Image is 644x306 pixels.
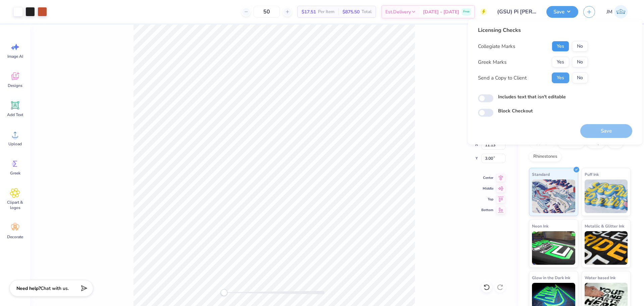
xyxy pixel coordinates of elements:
span: Designs [8,83,22,88]
span: Image AI [7,54,23,59]
button: Yes [552,41,569,52]
span: Top [481,197,493,202]
a: JM [603,5,631,18]
span: [DATE] - [DATE] [423,8,459,15]
span: Neon Ink [532,222,548,229]
label: Block Checkout [498,107,533,114]
button: No [572,72,588,83]
span: Glow in the Dark Ink [532,274,570,281]
span: Standard [532,171,550,178]
span: Est. Delivery [385,8,411,15]
button: Yes [552,72,569,83]
img: Standard [532,180,575,213]
span: Bottom [481,207,493,213]
img: Neon Ink [532,231,575,265]
div: Accessibility label [221,289,227,296]
img: John Michael Binayas [614,5,628,18]
span: Water based Ink [585,274,615,281]
div: Collegiate Marks [478,43,515,50]
div: Rhinestones [529,152,561,162]
div: Greek Marks [478,58,506,66]
span: Clipart & logos [4,200,26,210]
span: Chat with us. [41,285,69,292]
span: Add Text [7,112,23,117]
span: Per Item [318,8,334,15]
button: Save [546,6,578,18]
button: No [572,41,588,52]
input: Untitled Design [492,5,541,18]
span: Metallic & Glitter Ink [585,222,624,229]
label: Includes text that isn't editable [498,93,566,100]
div: Send a Copy to Client [478,74,527,82]
span: $17.51 [302,8,316,15]
span: Center [481,175,493,181]
span: Total [362,8,372,15]
span: Middle [481,186,493,191]
span: Free [463,9,470,14]
img: Puff Ink [585,180,628,213]
span: Upload [8,141,22,147]
button: Yes [552,57,569,67]
span: Decorate [7,234,23,240]
span: JM [606,8,612,16]
button: No [572,57,588,67]
span: $875.50 [342,8,360,15]
strong: Need help? [16,285,41,292]
span: Greek [10,170,20,176]
input: – – [254,6,280,18]
div: Licensing Checks [478,26,588,34]
span: Puff Ink [585,171,599,178]
img: Metallic & Glitter Ink [585,231,628,265]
